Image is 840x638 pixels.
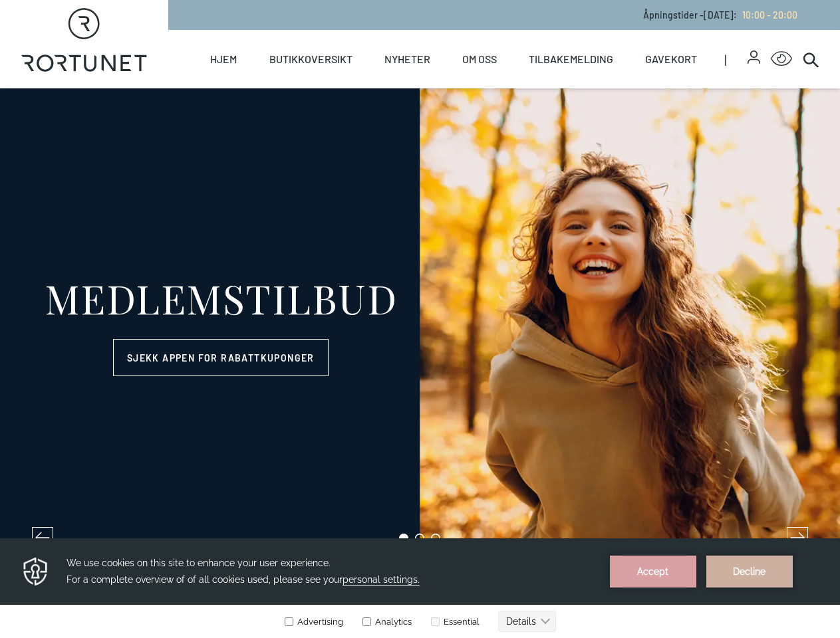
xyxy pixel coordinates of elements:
img: Privacy reminder [21,17,50,49]
label: Advertising [284,78,343,88]
button: Accept [610,17,696,49]
label: Essential [428,78,480,88]
button: Open Accessibility Menu [771,49,792,70]
text: Details [506,78,536,88]
input: Essential [431,79,440,88]
span: personal settings. [343,36,420,47]
a: Tilbakemelding [529,30,613,88]
input: Advertising [285,79,293,88]
a: Butikkoversikt [269,30,352,88]
div: MEDLEMSTILBUD [45,278,398,318]
h3: We use cookies on this site to enhance your user experience. For a complete overview of of all co... [67,17,593,50]
button: Details [498,72,556,94]
a: Nyheter [384,30,430,88]
span: | [724,30,748,88]
label: Analytics [360,78,412,88]
a: Sjekk appen for rabattkuponger [113,339,329,376]
button: Decline [706,17,793,49]
span: 10:00 - 20:00 [742,9,797,21]
p: Åpningstider - [DATE] : [643,8,797,22]
a: 10:00 - 20:00 [737,9,797,21]
input: Analytics [362,79,371,88]
a: Hjem [210,30,237,88]
a: Gavekort [645,30,697,88]
a: Om oss [462,30,497,88]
